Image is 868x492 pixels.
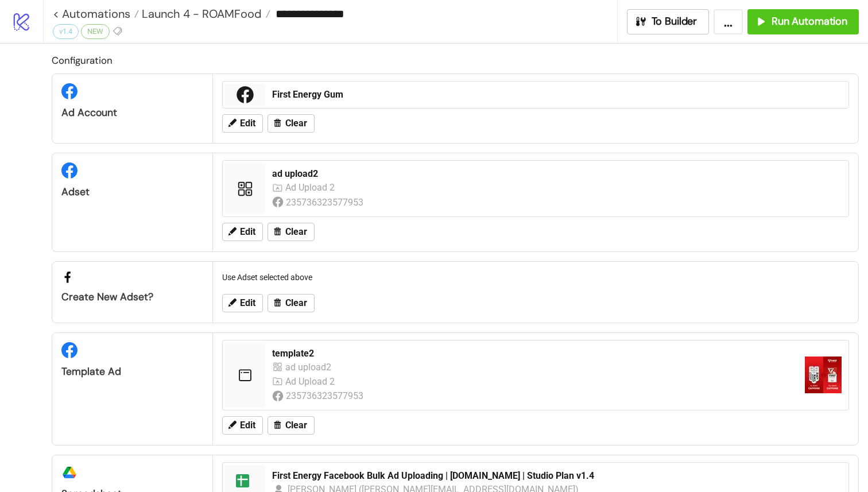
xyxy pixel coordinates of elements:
div: First Energy Facebook Bulk Ad Uploading | [DOMAIN_NAME] | Studio Plan v1.4 [272,470,842,482]
button: Edit [222,223,263,241]
button: Clear [268,114,315,133]
button: Clear [268,223,315,241]
div: Ad Upload 2 [285,374,338,389]
span: Launch 4 - ROAMFood [139,6,262,21]
div: Use Adset selected above [218,266,854,288]
a: < Automations [53,8,139,20]
div: Adset [61,185,203,199]
div: 235736323577953 [286,389,366,403]
button: ... [714,9,743,34]
button: Edit [222,114,263,133]
button: Run Automation [747,9,859,34]
div: NEW [81,24,110,39]
span: Edit [240,420,255,431]
span: Run Automation [772,15,847,28]
a: Launch 4 - ROAMFood [139,8,270,20]
div: First Energy Gum [272,88,842,101]
div: v1.4 [53,24,79,39]
span: Edit [240,298,255,308]
div: ad upload2 [272,168,842,180]
button: To Builder [627,9,710,34]
h2: Configuration [52,53,859,68]
div: Create new adset? [61,290,203,304]
span: Clear [285,420,307,431]
span: Edit [240,118,255,129]
div: ad upload2 [285,360,334,374]
span: Clear [285,298,307,308]
div: Template Ad [61,365,203,378]
span: Edit [240,227,255,237]
button: Edit [222,294,263,312]
div: Ad Account [61,106,203,119]
button: Edit [222,416,263,435]
span: Clear [285,118,307,129]
span: To Builder [652,15,697,28]
div: 235736323577953 [286,195,366,210]
button: Clear [268,416,315,435]
button: Clear [268,294,315,312]
div: Ad Upload 2 [285,180,338,195]
img: https://external-fra5-2.xx.fbcdn.net/emg1/v/t13/4229884976682918792?url=https%3A%2F%2Fwww.faceboo... [805,357,842,393]
div: template2 [272,347,796,360]
span: Clear [285,227,307,237]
